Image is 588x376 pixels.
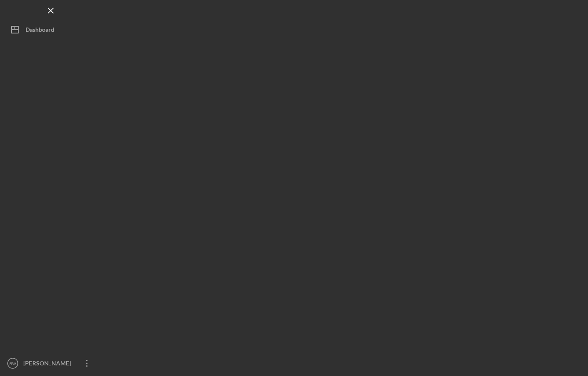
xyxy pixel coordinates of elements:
[21,355,76,374] div: [PERSON_NAME]
[4,21,98,38] button: Dashboard
[4,355,98,372] button: RW[PERSON_NAME]
[9,361,17,366] text: RW
[25,21,54,40] div: Dashboard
